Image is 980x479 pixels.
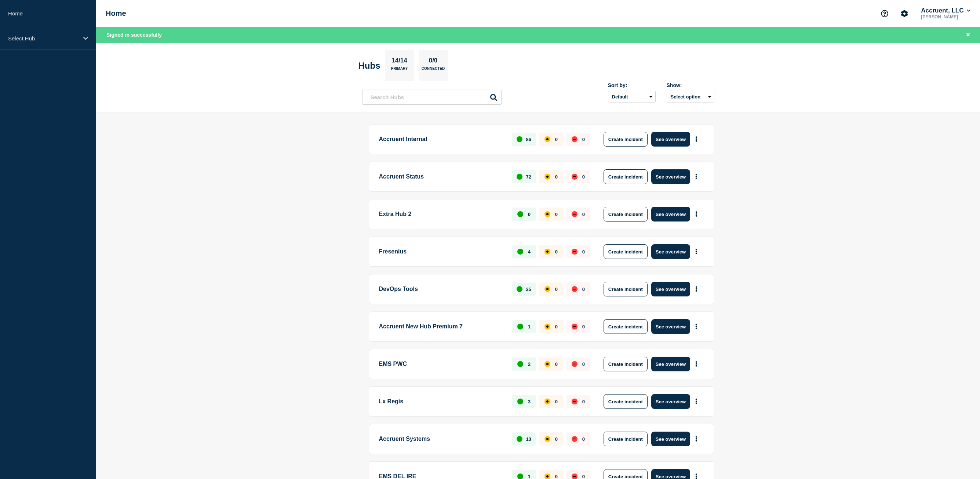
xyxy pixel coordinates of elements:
[572,211,578,217] div: down
[572,324,578,329] div: down
[544,286,550,292] div: affected
[517,361,523,367] div: up
[389,57,410,66] p: 14/14
[582,137,585,142] p: 0
[517,136,522,142] div: up
[528,399,531,404] p: 3
[528,324,531,329] p: 1
[692,133,701,146] button: More actions
[572,436,578,442] div: down
[604,132,648,147] button: Create incident
[379,207,504,222] p: Extra Hub 2
[582,174,585,180] p: 0
[358,61,380,71] h2: Hubs
[692,432,701,446] button: More actions
[106,32,162,38] span: Signed in successfully
[517,174,522,180] div: up
[582,249,585,255] p: 0
[379,432,504,446] p: Accruent Systems
[517,324,523,329] div: up
[544,436,550,442] div: affected
[544,174,550,180] div: affected
[8,35,79,42] p: Select Hub
[692,208,701,221] button: More actions
[582,212,585,217] p: 0
[919,14,972,19] p: [PERSON_NAME]
[877,6,892,21] button: Support
[604,394,648,409] button: Create incident
[651,132,690,147] button: See overview
[517,249,523,255] div: up
[526,287,531,292] p: 25
[692,170,701,184] button: More actions
[667,82,714,88] div: Show:
[517,211,523,217] div: up
[528,212,531,217] p: 0
[526,174,531,180] p: 72
[604,207,648,222] button: Create incident
[517,436,522,442] div: up
[379,394,504,409] p: Lx Regis
[604,282,648,296] button: Create incident
[517,286,522,292] div: up
[555,361,558,367] p: 0
[651,394,690,409] button: See overview
[572,399,578,404] div: down
[651,319,690,334] button: See overview
[528,361,531,367] p: 2
[555,324,558,329] p: 0
[692,357,701,371] button: More actions
[572,249,578,255] div: down
[692,320,701,334] button: More actions
[379,169,504,184] p: Accruent Status
[391,66,408,74] p: Primary
[544,361,550,367] div: affected
[667,91,714,102] button: Select option
[572,361,578,367] div: down
[572,174,578,180] div: down
[517,399,523,404] div: up
[544,136,550,142] div: affected
[379,132,504,147] p: Accruent Internal
[544,211,550,217] div: affected
[582,361,585,367] p: 0
[362,90,502,105] input: Search Hubs
[604,319,648,334] button: Create incident
[544,324,550,329] div: affected
[555,436,558,442] p: 0
[572,136,578,142] div: down
[692,395,701,408] button: More actions
[544,249,550,255] div: affected
[555,212,558,217] p: 0
[604,357,648,371] button: Create incident
[426,57,440,66] p: 0/0
[528,249,531,255] p: 4
[604,169,648,184] button: Create incident
[526,137,531,142] p: 86
[608,82,656,88] div: Sort by:
[106,9,126,18] h1: Home
[582,287,585,292] p: 0
[604,244,648,259] button: Create incident
[555,399,558,404] p: 0
[379,357,504,371] p: EMS PWC
[526,436,531,442] p: 13
[919,7,972,14] button: Accruent, LLC
[651,244,690,259] button: See overview
[422,66,445,74] p: Connected
[604,432,648,446] button: Create incident
[651,432,690,446] button: See overview
[379,282,504,296] p: DevOps Tools
[608,91,656,102] select: Sort by
[582,399,585,404] p: 0
[379,244,504,259] p: Fresenius
[582,436,585,442] p: 0
[555,174,558,180] p: 0
[555,249,558,255] p: 0
[897,6,912,21] button: Account settings
[692,282,701,296] button: More actions
[544,399,550,404] div: affected
[651,282,690,296] button: See overview
[651,357,690,371] button: See overview
[555,287,558,292] p: 0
